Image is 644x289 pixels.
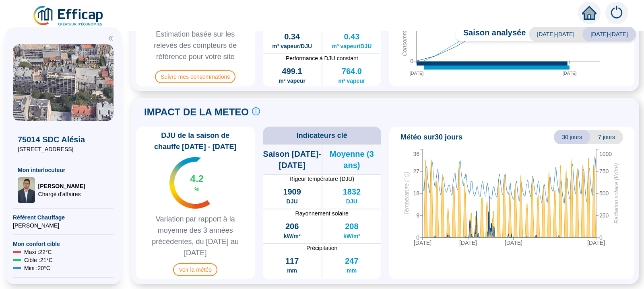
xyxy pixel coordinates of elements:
span: [DATE]-[DATE] [529,27,582,41]
span: 0.34 [284,31,300,42]
tspan: 27 [413,168,419,174]
tspan: [DATE] [459,240,477,246]
tspan: 18 [413,190,419,197]
span: 764.0 [342,66,362,77]
span: m³ vapeur/DJU [272,42,312,50]
tspan: 1000 [599,151,612,157]
span: mm [287,266,297,275]
span: home [582,6,597,20]
span: Précipitation [263,244,382,252]
span: Mon interlocuteur [18,166,109,174]
img: efficap energie logo [32,5,105,27]
span: Moyenne (3 ans) [322,148,381,171]
tspan: [DATE] [505,240,522,246]
span: kW/m² [343,232,360,240]
span: mm [347,266,357,275]
span: m³ vapeur/DJU [332,42,372,50]
span: 117 [285,255,299,266]
tspan: 36 [413,151,419,157]
span: Météo sur 30 jours [400,131,462,143]
span: m³ vapeur [279,77,305,85]
span: Indicateurs clé [297,130,347,141]
span: Chargé d'affaires [38,190,85,198]
span: 75014 SDC Alésia [18,134,109,145]
span: Rayonnement solaire [263,209,382,217]
span: 1832 [343,186,361,197]
span: 1909 [283,186,301,197]
tspan: 0 [599,234,603,241]
tspan: Radiation solaire (W/m²) [613,163,619,223]
span: IMPACT DE LA METEO [144,106,249,119]
span: 4.2 [190,172,204,185]
span: double-left [108,35,114,41]
span: m³ vapeur [338,77,365,85]
span: Référent Chauffage [13,213,114,221]
span: kW/m² [284,232,301,240]
tspan: 750 [599,168,609,174]
tspan: Température (°C) [403,172,410,215]
tspan: 500 [599,190,609,197]
span: Estimation basée sur les relevés des compteurs de référence pour votre site [139,29,252,62]
span: 499.1 [282,66,302,77]
span: DJU [287,197,298,205]
tspan: 0 [410,58,413,64]
span: [PERSON_NAME] [13,221,114,230]
span: DJU [346,197,357,205]
span: 0.43 [344,31,359,42]
span: [STREET_ADDRESS] [18,145,109,153]
span: 30 jours [554,130,590,144]
span: Saison [DATE]-[DATE] [263,148,322,171]
img: indicateur températures [169,157,210,209]
tspan: [DATE] [563,70,577,75]
img: alerts [605,2,628,24]
tspan: 250 [599,212,609,219]
span: Mini : 20 °C [24,264,50,272]
span: 206 [285,221,299,232]
img: Chargé d'affaires [18,177,35,203]
span: Performance à DJU constant [263,54,382,62]
span: info-circle [252,107,260,115]
span: Variation par rapport à la moyenne des 3 années précédentes, du [DATE] au [DATE] [139,213,252,258]
span: [DATE]-[DATE] [582,27,636,41]
span: [PERSON_NAME] [38,182,85,190]
span: Cible : 21 °C [24,256,53,264]
span: % [194,185,199,193]
tspan: 0 [416,234,419,241]
span: Maxi : 22 °C [24,248,52,256]
span: Saison analysée [455,27,526,41]
span: DJU de la saison de chauffe [DATE] - [DATE] [139,130,252,152]
tspan: [DATE] [414,240,431,246]
span: Mon confort cible [13,240,114,248]
span: 247 [345,255,358,266]
span: Suivre mes consommations [155,70,235,83]
span: Voir la météo [173,263,217,276]
span: 208 [345,221,358,232]
tspan: [DATE] [410,70,424,75]
tspan: [DATE] [587,240,605,246]
tspan: 9 [416,212,419,219]
span: Rigeur température (DJU) [263,175,382,183]
span: 7 jours [590,130,623,144]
